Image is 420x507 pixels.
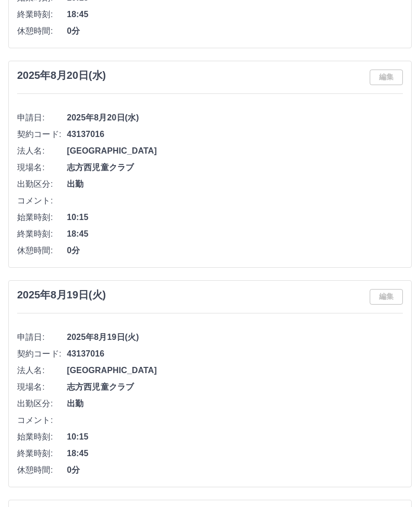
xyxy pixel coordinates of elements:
span: 0分 [67,245,403,257]
span: 0分 [67,464,403,477]
span: 出勤区分: [17,398,67,410]
span: 43137016 [67,348,403,361]
span: 法人名: [17,145,67,158]
span: [GEOGRAPHIC_DATA] [67,365,403,377]
span: 終業時刻: [17,9,67,21]
span: 契約コード: [17,348,67,361]
span: 法人名: [17,365,67,377]
span: [GEOGRAPHIC_DATA] [67,145,403,158]
span: 始業時刻: [17,431,67,444]
span: 18:45 [67,448,403,460]
span: 43137016 [67,129,403,141]
span: 10:15 [67,212,403,224]
span: 0分 [67,25,403,38]
span: 休憩時間: [17,25,67,38]
span: コメント: [17,415,67,427]
span: 18:45 [67,9,403,21]
span: 出勤 [67,179,403,191]
span: 始業時刻: [17,212,67,224]
span: 現場名: [17,381,67,394]
span: 休憩時間: [17,464,67,477]
h3: 2025年8月20日(水) [17,70,106,82]
span: 現場名: [17,162,67,174]
span: 申請日: [17,112,67,125]
span: コメント: [17,195,67,208]
span: 出勤 [67,398,403,410]
span: 志方西児童クラブ [67,162,403,174]
span: 2025年8月20日(水) [67,112,403,125]
span: 18:45 [67,228,403,241]
span: 2025年8月19日(火) [67,332,403,344]
span: 休憩時間: [17,245,67,257]
span: 志方西児童クラブ [67,381,403,394]
span: 終業時刻: [17,228,67,241]
span: 10:15 [67,431,403,444]
span: 契約コード: [17,129,67,141]
h3: 2025年8月19日(火) [17,290,106,302]
span: 終業時刻: [17,448,67,460]
span: 出勤区分: [17,179,67,191]
span: 申請日: [17,332,67,344]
